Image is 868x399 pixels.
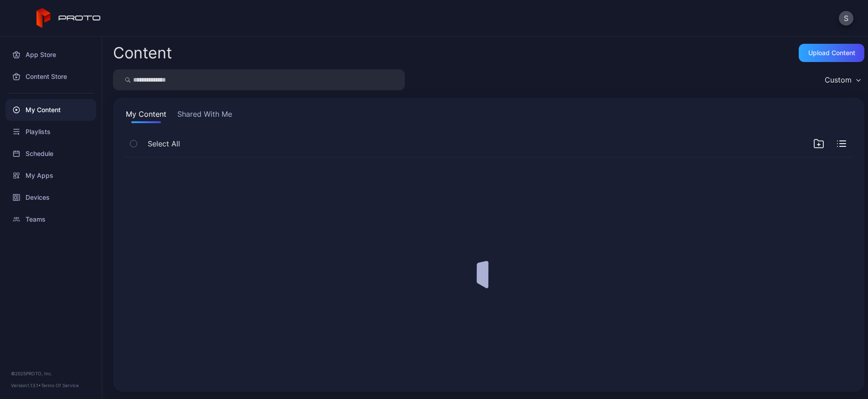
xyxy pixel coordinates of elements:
[5,165,96,187] a: My Apps
[5,143,96,165] a: Schedule
[176,109,234,123] button: Shared With Me
[11,383,41,388] span: Version 1.13.1 •
[5,208,96,230] a: Teams
[148,138,180,149] span: Select All
[799,44,864,62] button: Upload Content
[808,49,855,57] div: Upload Content
[5,44,96,66] a: App Store
[5,187,96,208] a: Devices
[5,121,96,143] a: Playlists
[11,370,91,377] div: © 2025 PROTO, Inc.
[5,99,96,121] a: My Content
[825,75,852,84] div: Custom
[41,383,79,388] a: Terms Of Service
[113,45,172,61] div: Content
[5,66,96,88] a: Content Store
[820,69,864,90] button: Custom
[124,109,168,123] button: My Content
[839,11,853,26] button: S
